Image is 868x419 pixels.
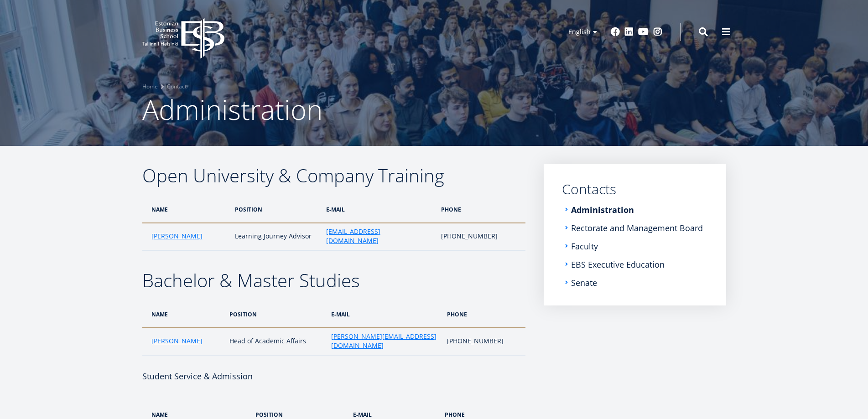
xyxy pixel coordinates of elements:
th: POSITION [225,301,326,328]
th: NAME [142,196,230,223]
a: EBS Executive Education [571,260,665,269]
h2: Open University & Company Training [142,164,525,187]
a: Facebook [611,27,620,36]
th: e-MAIL [327,301,442,328]
a: [PERSON_NAME][EMAIL_ADDRESS][DOMAIN_NAME] [331,332,438,350]
h2: Bachelor & Master Studies [142,269,525,292]
th: e-MAIL [322,196,437,223]
a: [EMAIL_ADDRESS][DOMAIN_NAME] [326,227,432,245]
a: Contact [167,82,187,91]
a: Contacts [562,182,708,196]
span: Administration [142,91,322,128]
a: Rectorate and Management Board [571,223,703,233]
th: PHONE [442,301,525,328]
td: [PHONE_NUMBER] [437,223,525,250]
th: POSITION [230,196,322,223]
a: Administration [571,205,634,214]
a: Home [142,82,158,91]
a: Linkedin [624,27,634,36]
a: Senate [571,278,597,287]
a: Faculty [571,242,598,251]
a: Instagram [653,27,662,36]
td: [PHONE_NUMBER] [442,328,525,355]
th: NAME [142,301,225,328]
h4: Student Service & Admission [142,369,525,383]
th: PHONE [437,196,525,223]
a: Youtube [638,27,649,36]
td: Head of Academic Affairs [225,328,326,355]
a: [PERSON_NAME] [151,232,203,241]
a: [PERSON_NAME] [151,336,203,346]
td: Learning Journey Advisor [230,223,322,250]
